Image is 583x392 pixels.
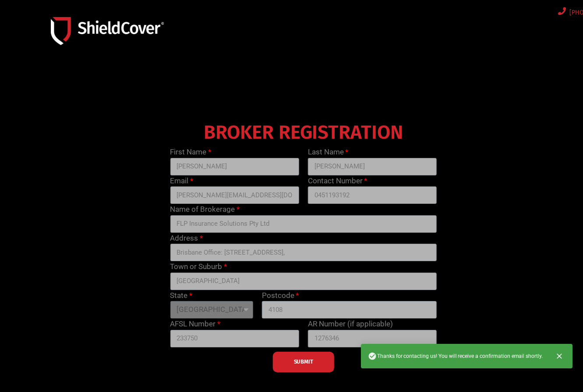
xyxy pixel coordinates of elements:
[308,147,348,158] label: Last Name
[308,318,393,330] label: AR Number (if applicable)
[170,261,226,273] label: Town or Suburb
[170,147,211,158] label: First Name
[368,352,543,360] span: Thanks for contacting us! You will receive a confirmation email shortly.
[170,175,193,187] label: Email
[170,233,202,244] label: Address
[170,318,220,330] label: AFSL Number
[262,290,299,301] label: Postcode
[170,204,239,215] label: Name of Brokerage
[166,127,441,138] h4: BROKER REGISTRATION
[550,346,569,366] button: Close
[308,175,367,187] label: Contact Number
[51,17,164,45] img: Shield-Cover-Underwriting-Australia-logo-full
[170,290,192,301] label: State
